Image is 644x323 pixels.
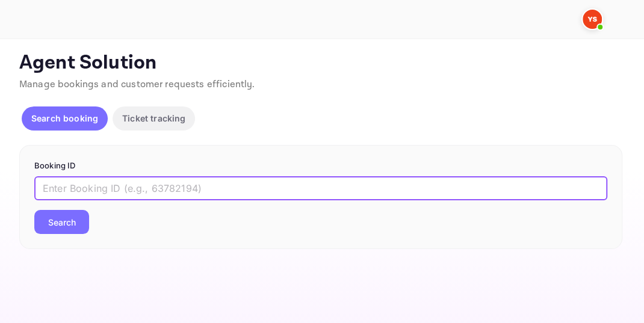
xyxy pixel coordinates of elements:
[583,10,602,29] img: Yandex Support
[19,78,255,91] span: Manage bookings and customer requests efficiently.
[19,51,622,75] p: Agent Solution
[31,112,98,125] p: Search booking
[34,210,89,234] button: Search
[34,160,607,172] p: Booking ID
[34,176,607,200] input: Enter Booking ID (e.g., 63782194)
[122,112,185,125] p: Ticket tracking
